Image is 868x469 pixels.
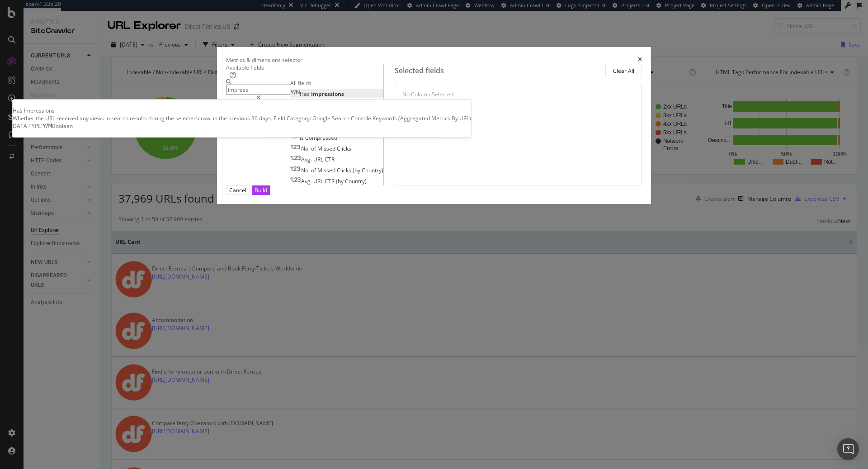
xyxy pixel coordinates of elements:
[605,64,642,78] button: Clear All
[301,156,313,163] span: Avg.
[837,438,859,460] div: Open Intercom Messenger
[402,90,453,98] div: No Column Selected
[325,177,336,185] span: CTR
[13,123,42,130] span: DATA TYPE:
[226,56,302,64] div: Metrics & dimensions selector
[301,145,311,152] span: No.
[395,66,444,76] div: Selected fields
[226,85,290,95] input: Search by field name
[353,166,362,174] span: (by
[638,56,642,64] div: times
[305,134,337,142] span: Compressed
[325,156,335,163] span: CTR
[52,123,73,130] span: Boolean
[313,177,325,185] span: URL
[300,90,311,98] span: Has
[226,185,250,195] button: Cancel
[301,166,311,174] span: No.
[345,177,367,185] span: Country)
[255,186,267,194] div: Build
[313,156,325,163] span: URL
[229,186,246,194] div: Cancel
[13,107,471,114] div: Has Impressions
[311,145,317,152] span: of
[402,98,634,106] div: You can use this field as a
[337,166,353,174] span: Clicks
[311,166,317,174] span: of
[337,145,351,152] span: Clicks
[613,67,634,75] div: Clear All
[336,177,345,185] span: (by
[290,79,383,87] div: All fields
[301,177,313,185] span: Avg.
[317,166,337,174] span: Missed
[252,185,270,195] button: Build
[300,134,305,142] span: Is
[226,64,383,71] div: Available fields
[362,166,383,174] span: Country)
[311,90,344,98] span: Impressions
[13,114,471,122] div: Whether the URL received any views in search results during the selected crawl in the previous 30...
[217,47,651,204] div: modal
[317,145,337,152] span: Missed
